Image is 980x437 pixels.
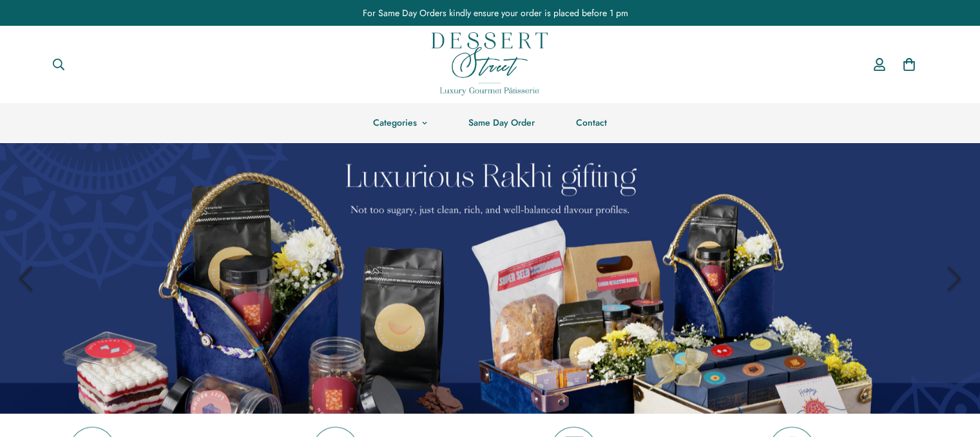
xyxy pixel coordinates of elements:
[894,50,924,79] a: 0
[448,103,555,142] a: Same Day Order
[928,253,980,304] button: Next
[432,32,548,95] img: Dessert Street
[865,46,894,83] a: Account
[42,50,75,79] button: Search
[432,26,548,103] a: Dessert Street
[352,103,448,142] a: Categories
[555,103,628,142] a: Contact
